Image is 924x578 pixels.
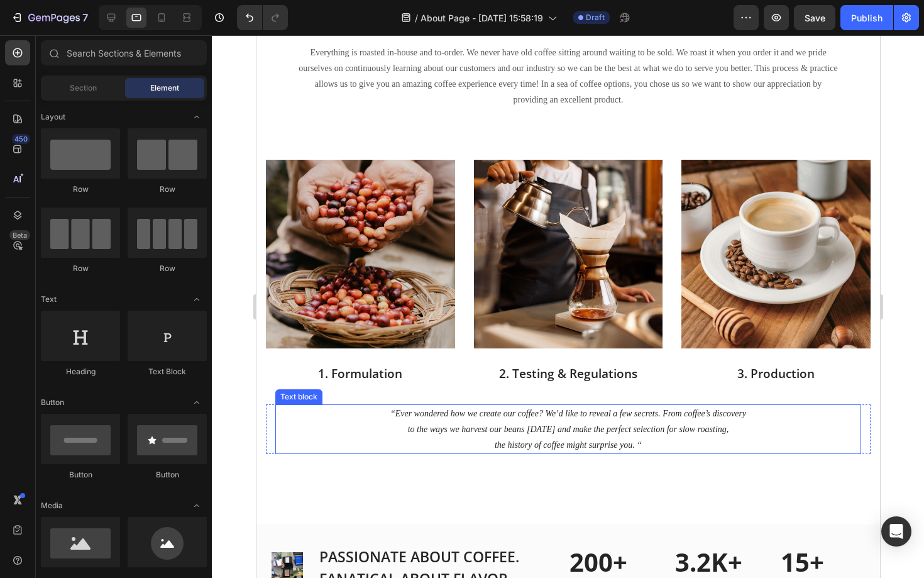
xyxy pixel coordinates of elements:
[41,397,64,408] span: Button
[851,11,883,25] div: Publish
[15,517,47,548] img: Alt Image
[421,11,543,25] span: About Page - [DATE] 15:58:19
[794,5,835,30] button: Save
[586,12,605,23] span: Draft
[237,5,288,30] div: Undo/Redo
[415,11,418,25] span: /
[313,511,396,543] p: 200+
[41,294,57,305] span: Text
[187,107,207,127] span: Toggle open
[128,366,207,377] div: Text Block
[426,330,613,348] p: 3. Production
[881,516,911,547] div: Open Intercom Messenger
[12,134,30,144] div: 450
[41,366,120,377] div: Heading
[419,511,502,543] p: 3.2K+
[134,374,490,383] i: “Ever wondered how we create our coffee? We’d like to reveal a few secrets. From coffee’s discovery
[41,111,65,123] span: Layout
[82,10,88,25] p: 7
[256,35,880,578] iframe: Design area
[21,356,63,367] div: Text block
[41,500,63,511] span: Media
[128,184,207,195] div: Row
[805,13,825,23] span: Save
[187,289,207,309] span: Toggle open
[425,125,614,314] img: Alt Image
[238,405,385,414] i: the history of coffee might surprise you. “
[840,5,893,30] button: Publish
[128,469,207,481] div: Button
[151,389,473,399] i: to the ways we harvest our beans [DATE] and make the perfect selection for slow roasting,
[128,263,207,274] div: Row
[41,469,120,481] div: Button
[187,496,207,516] span: Toggle open
[5,5,94,30] button: 7
[70,82,97,94] span: Section
[524,511,607,543] p: 15+
[41,263,120,274] div: Row
[9,230,30,240] div: Beta
[187,392,207,413] span: Toggle open
[41,184,120,195] div: Row
[63,511,263,554] p: PASSIONATE ABOUT COFFEE. FANATICAL ABOUT FLAVOR.
[41,40,207,65] input: Search Sections & Elements
[150,82,179,94] span: Element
